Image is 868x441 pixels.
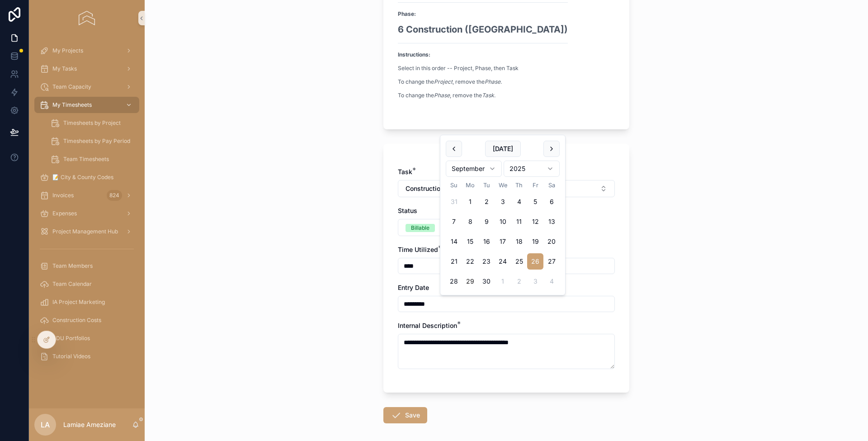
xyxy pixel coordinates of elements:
button: Monday, September 15th, 2025 [462,233,478,250]
span: Team Members [52,262,93,270]
strong: Instructions: [398,51,430,58]
button: Saturday, October 4th, 2025 [543,273,560,289]
button: Sunday, September 14th, 2025 [446,233,462,250]
span: Invoices [52,192,74,199]
th: Tuesday [478,180,495,190]
button: Thursday, September 11th, 2025 [511,213,527,230]
button: Friday, September 5th, 2025 [527,194,543,210]
em: Phase [434,92,450,99]
button: Monday, September 8th, 2025 [462,213,478,230]
button: Select Button [398,180,615,197]
button: Tuesday, September 9th, 2025 [478,213,495,230]
button: Saturday, September 27th, 2025 [543,253,560,270]
button: [DATE] [485,141,521,157]
button: Monday, September 1st, 2025 [462,194,478,210]
button: Tuesday, September 30th, 2025 [478,273,495,289]
th: Saturday [543,180,560,190]
button: Monday, September 22nd, 2025 [462,253,478,270]
span: Team Calendar [52,280,92,288]
a: Team Capacity [34,79,139,95]
span: Project Management Hub [52,228,118,235]
p: To change the , remove the . [398,91,568,100]
button: Sunday, September 7th, 2025 [446,213,462,230]
button: Sunday, September 28th, 2025 [446,273,462,289]
button: Friday, September 12th, 2025 [527,213,543,230]
span: Tutorial Videos [52,353,90,360]
a: ADU Portfolios [34,330,139,346]
table: September 2025 [446,180,560,289]
span: IA Project Marketing [52,299,105,306]
button: Friday, September 19th, 2025 [527,233,543,250]
p: Select in this order -- Project, Phase, then Task [398,64,568,72]
button: Wednesday, September 3rd, 2025 [495,194,511,210]
th: Friday [527,180,543,190]
button: Tuesday, September 23rd, 2025 [478,253,495,270]
button: Thursday, September 4th, 2025 [511,194,527,210]
span: Time Utilized [398,246,438,253]
button: Thursday, October 2nd, 2025 [511,273,527,289]
span: Construction Admin [406,184,465,193]
div: 824 [107,190,122,201]
p: Lamiae Ameziane [63,420,116,429]
strong: Phase: [398,10,416,17]
button: Today, Monday, September 29th, 2025 [462,273,478,289]
a: Team Members [34,258,139,274]
button: Wednesday, October 1st, 2025 [495,273,511,289]
span: Team Capacity [52,83,91,90]
div: scrollable content [29,36,145,376]
span: My Timesheets [52,101,92,109]
button: Wednesday, September 24th, 2025 [495,253,511,270]
a: My Projects [34,43,139,59]
button: Saturday, September 13th, 2025 [543,213,560,230]
button: Wednesday, September 17th, 2025 [495,233,511,250]
span: Team Timesheets [63,156,109,163]
span: LA [41,419,50,430]
p: To change the , remove the . [398,78,568,86]
button: Thursday, September 25th, 2025 [511,253,527,270]
a: Invoices824 [34,187,139,204]
button: Tuesday, September 16th, 2025 [478,233,495,250]
th: Monday [462,180,478,190]
button: Select Button [398,219,468,236]
a: 📝 City & County Codes [34,169,139,185]
a: IA Project Marketing [34,294,139,310]
span: 📝 City & County Codes [52,174,113,181]
a: My Timesheets [34,97,139,113]
button: Wednesday, September 10th, 2025 [495,213,511,230]
span: Timesheets by Pay Period [63,138,130,145]
span: My Tasks [52,65,77,72]
a: Team Calendar [34,276,139,292]
button: Saturday, September 20th, 2025 [543,233,560,250]
em: Phase [485,78,500,85]
a: Timesheets by Pay Period [45,133,139,149]
button: Friday, September 26th, 2025, selected [527,253,543,270]
span: Expenses [52,210,77,217]
a: My Tasks [34,61,139,77]
button: Sunday, September 21st, 2025 [446,253,462,270]
span: My Projects [52,47,83,54]
img: App logo [79,11,94,25]
span: Internal Description [398,322,457,329]
th: Sunday [446,180,462,190]
div: Billable [411,224,429,232]
a: Team Timesheets [45,151,139,167]
span: Timesheets by Project [63,119,121,127]
em: Task [482,92,494,99]
em: Project [434,78,453,85]
button: Saturday, September 6th, 2025 [543,194,560,210]
button: Save [383,407,427,423]
a: Project Management Hub [34,223,139,240]
th: Thursday [511,180,527,190]
th: Wednesday [495,180,511,190]
button: Tuesday, September 2nd, 2025 [478,194,495,210]
span: Status [398,207,417,214]
span: Entry Date [398,284,429,291]
a: Construction Costs [34,312,139,328]
span: Construction Costs [52,317,101,324]
span: Task [398,168,412,175]
a: Expenses [34,205,139,222]
span: ADU Portfolios [52,335,90,342]
button: Sunday, August 31st, 2025 [446,194,462,210]
a: Timesheets by Project [45,115,139,131]
button: Thursday, September 18th, 2025 [511,233,527,250]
